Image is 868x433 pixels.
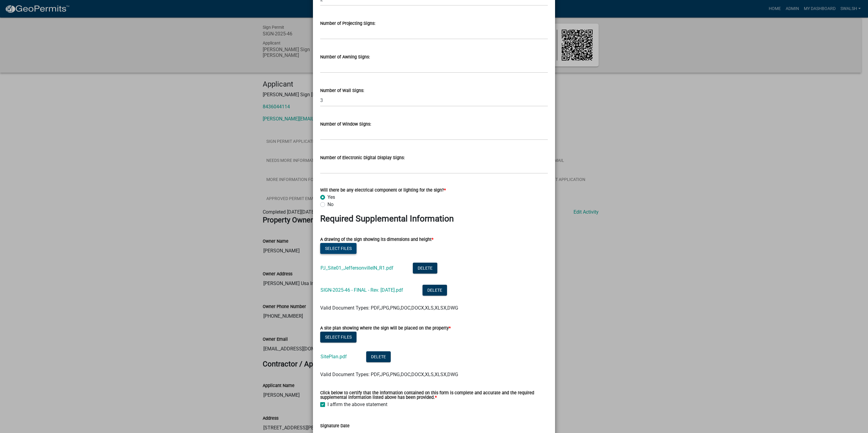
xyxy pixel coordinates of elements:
button: Delete [413,263,437,274]
label: Number of Awning Signs: [320,55,370,59]
label: Number of Electronic Digital Display Signs: [320,156,405,160]
label: Click below to certify that the information contained on this form is complete and accurate and t... [320,391,548,400]
label: Number of Window Signs: [320,122,371,126]
label: Number of Wall Signs: [320,89,364,93]
a: PJ_Site01_JeffersonvilleIN_R1.pdf [321,265,393,271]
button: Select files [320,243,357,254]
span: Valid Document Types: PDF,JPG,PNG,DOC,DOCX,XLS,XLSX,DWG [320,305,458,311]
a: SitePlan.pdf [321,354,347,359]
button: Delete [422,285,447,296]
wm-modal-confirm: Delete Document [422,288,447,294]
label: A site plan showing where the sign will be placed on the property [320,326,451,330]
button: Delete [366,351,391,362]
button: Select files [320,332,357,343]
wm-modal-confirm: Delete Document [366,354,391,360]
label: Yes [327,194,335,201]
label: No [327,201,334,208]
span: Valid Document Types: PDF,JPG,PNG,DOC,DOCX,XLS,XLSX,DWG [320,372,458,377]
label: A drawing of the sign showing its dimensions and height [320,238,433,242]
label: I affirm the above statement [327,401,387,408]
label: Signature Date [320,424,350,428]
a: SIGN-2025-46 - FINAL - Rev. [DATE].pdf [321,287,403,293]
label: Number of Projecting Signs: [320,21,375,26]
label: Will there be any electrical component or lighting for the sign? [320,188,446,192]
strong: Required Supplemental Information [320,214,454,224]
wm-modal-confirm: Delete Document [413,266,437,271]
